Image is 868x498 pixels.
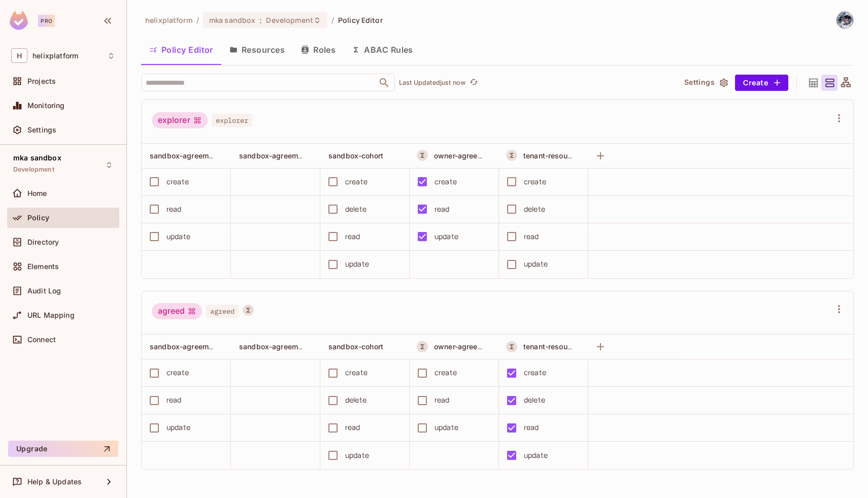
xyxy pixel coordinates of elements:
div: create [435,367,457,378]
div: read [435,204,450,215]
button: A Resource Set is a dynamically conditioned resource, defined by real-time criteria. [506,341,517,352]
span: Connect [27,336,56,344]
div: Pro [38,15,55,27]
span: mka sandbox [209,15,255,25]
span: Elements [27,262,59,271]
div: read [524,231,539,242]
span: sandbox-agreement-document [239,342,346,351]
span: Development [13,165,54,174]
button: Resources [221,37,293,62]
span: Workspace: helixplatform [32,52,78,60]
span: Monitoring [27,102,65,110]
li: / [331,15,334,25]
div: create [435,176,457,187]
img: michael.amato@helix.com [837,12,853,28]
div: create [345,176,368,187]
span: refresh [470,78,478,88]
div: delete [345,394,366,406]
button: A User Set is a dynamically conditioned role, grouping users based on real-time criteria. [243,305,254,316]
div: explorer [152,112,208,128]
li: / [196,15,199,25]
div: read [345,422,360,433]
div: create [166,367,189,378]
span: owner-agreements [434,151,498,160]
div: update [524,450,548,461]
div: update [435,231,458,242]
div: update [435,422,458,433]
button: A Resource Set is a dynamically conditioned resource, defined by real-time criteria. [417,341,428,352]
button: Settings [680,75,731,91]
span: Development [266,15,313,25]
div: update [345,450,369,461]
span: agreed [206,305,239,318]
span: Audit Log [27,287,61,295]
span: explorer [212,114,252,127]
button: Policy Editor [141,37,221,62]
span: sandbox-agreement [150,151,220,160]
span: tenant-resources [523,151,582,160]
button: A Resource Set is a dynamically conditioned resource, defined by real-time criteria. [506,150,517,161]
span: H [11,48,27,63]
div: read [524,422,539,433]
span: URL Mapping [27,311,75,319]
span: Help & Updates [27,478,82,486]
span: Settings [27,126,56,134]
span: Directory [27,238,59,246]
button: Create [735,75,788,91]
button: A Resource Set is a dynamically conditioned resource, defined by real-time criteria. [417,150,428,161]
div: delete [524,394,545,406]
div: agreed [152,303,202,319]
div: create [524,176,546,187]
span: the active workspace [145,15,192,25]
p: Last Updated just now [399,79,465,87]
div: create [524,367,546,378]
button: Roles [293,37,344,62]
button: Open [377,76,391,90]
div: create [166,176,189,187]
div: delete [524,204,545,215]
span: : [259,16,262,24]
span: Policy Editor [338,15,383,25]
button: ABAC Rules [344,37,421,62]
span: Projects [27,77,56,85]
div: update [166,231,190,242]
span: Home [27,189,47,197]
span: Click to refresh data [465,77,480,89]
div: read [166,394,182,406]
div: delete [345,204,366,215]
span: owner-agreements [434,342,498,351]
div: read [166,204,182,215]
div: read [435,394,450,406]
span: sandbox-cohort [328,151,383,160]
span: sandbox-agreement [150,342,220,351]
div: update [524,258,548,270]
span: tenant-resources [523,342,582,351]
div: read [345,231,360,242]
button: Upgrade [8,441,118,457]
div: update [166,422,190,433]
div: update [345,258,369,270]
span: sandbox-cohort [328,342,383,351]
img: SReyMgAAAABJRU5ErkJggg== [10,11,28,30]
div: create [345,367,368,378]
button: refresh [468,77,480,89]
span: sandbox-agreement-document [239,151,346,160]
span: mka sandbox [13,154,61,162]
span: Policy [27,214,49,222]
